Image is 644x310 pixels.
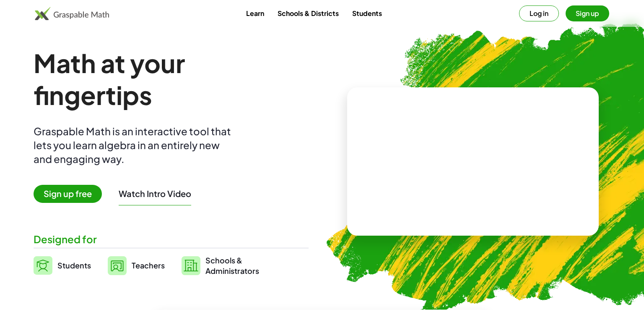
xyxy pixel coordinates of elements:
[34,47,300,111] h1: Math at your fingertips
[271,5,345,21] a: Schools & Districts
[519,5,559,21] button: Log in
[182,255,259,276] a: Schools &Administrators
[132,260,165,270] span: Teachers
[239,5,271,21] a: Learn
[57,260,91,270] span: Students
[108,255,165,276] a: Teachers
[34,185,102,203] span: Sign up free
[410,130,536,193] video: What is this? This is dynamic math notation. Dynamic math notation plays a central role in how Gr...
[34,232,309,246] div: Designed for
[108,256,127,275] img: svg%3e
[566,5,609,21] button: Sign up
[119,188,191,199] button: Watch Intro Video
[34,124,235,166] div: Graspable Math is an interactive tool that lets you learn algebra in an entirely new and engaging...
[205,255,259,276] span: Schools & Administrators
[182,256,200,275] img: svg%3e
[34,255,91,276] a: Students
[34,256,52,275] img: svg%3e
[345,5,389,21] a: Students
